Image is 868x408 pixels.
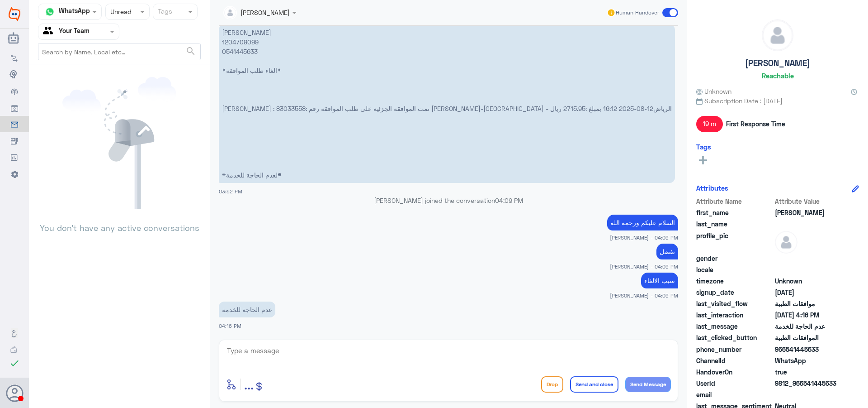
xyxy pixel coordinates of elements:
[541,376,563,393] button: Drop
[775,231,797,254] img: defaultAdmin.png
[775,197,840,206] span: Attribute Value
[696,322,773,331] span: last_message
[762,20,793,51] img: defaultAdmin.png
[696,254,773,263] span: gender
[775,322,840,331] span: عدم الحاجة للخدمة
[43,5,57,19] img: whatsapp.png
[625,377,671,392] button: Send Message
[219,24,675,183] p: 17/8/2025, 3:52 PM
[9,7,20,21] img: Widebot Logo
[696,96,859,106] span: Subscription Date : [DATE]
[775,367,840,377] span: true
[775,310,840,320] span: 2025-08-17T13:16:58.479Z
[775,254,840,263] span: null
[775,299,840,308] span: موافقات الطبية
[570,376,618,393] button: Send and close
[696,333,773,342] span: last_clicked_button
[696,367,773,377] span: HandoverOn
[219,188,242,194] span: 03:52 PM
[607,215,678,230] p: 17/8/2025, 4:09 PM
[696,208,773,217] span: first_name
[726,119,785,129] span: First Response Time
[775,333,840,342] span: الموافقات الطبية
[185,44,196,59] button: search
[775,208,840,217] span: عبدالرحمن
[696,219,773,229] span: last_name
[696,299,773,308] span: last_visited_flow
[616,9,659,17] span: Human Handover
[43,25,57,38] img: yourTeam.svg
[696,184,728,192] h6: Attributes
[38,43,200,60] input: Search by Name, Local etc…
[696,356,773,365] span: ChannelId
[762,72,794,80] h6: Reachable
[696,379,773,388] span: UserId
[696,276,773,286] span: timezone
[156,6,172,18] div: Tags
[244,376,254,392] span: ...
[696,390,773,399] span: email
[775,379,840,388] span: 9812_966541445633
[696,143,711,151] h6: Tags
[9,358,20,369] i: check
[775,265,840,274] span: null
[696,345,773,354] span: phone_number
[219,196,678,205] p: [PERSON_NAME] joined the conversation
[610,292,678,299] span: [PERSON_NAME] - 04:09 PM
[775,345,840,354] span: 966541445633
[219,302,275,317] p: 17/8/2025, 4:16 PM
[610,263,678,270] span: [PERSON_NAME] - 04:09 PM
[185,46,196,57] span: search
[696,288,773,297] span: signup_date
[696,231,773,252] span: profile_pic
[775,276,840,286] span: Unknown
[775,390,840,399] span: null
[6,384,23,402] button: Avatar
[696,310,773,320] span: last_interaction
[775,356,840,365] span: 2
[219,323,241,329] span: 04:16 PM
[610,234,678,241] span: [PERSON_NAME] - 04:09 PM
[775,288,840,297] span: 2025-08-17T12:49:27.621Z
[495,197,523,204] span: 04:09 PM
[696,265,773,274] span: locale
[38,209,201,234] p: You don’t have any active conversations
[696,86,731,96] span: Unknown
[641,273,678,288] p: 17/8/2025, 4:09 PM
[745,58,810,68] h5: [PERSON_NAME]
[696,197,773,206] span: Attribute Name
[244,374,254,394] button: ...
[696,116,723,132] span: 19 m
[656,244,678,259] p: 17/8/2025, 4:09 PM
